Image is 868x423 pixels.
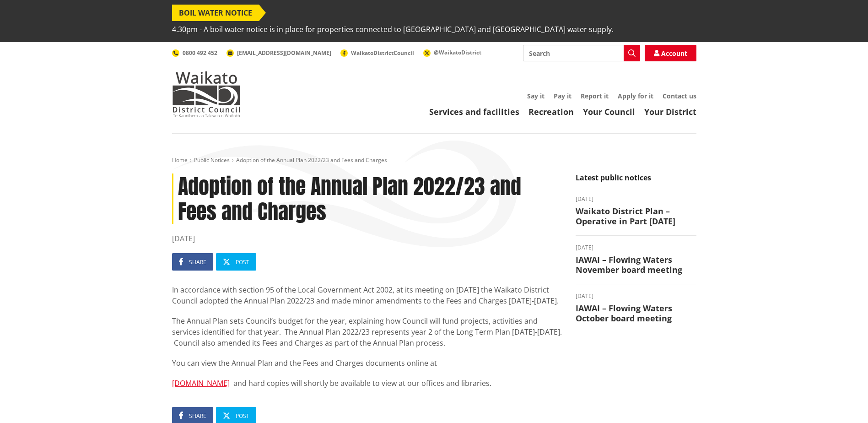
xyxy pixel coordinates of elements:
[236,258,249,266] span: Post
[172,284,562,306] p: In accordance with section 95 of the Local Government Act 2002, at its meeting on [DATE] the Waik...
[663,92,696,100] a: Contact us
[189,258,206,266] span: Share
[576,304,696,323] h3: IAWAI – Flowing Waters October board meeting
[172,233,562,244] time: [DATE]
[423,49,481,56] a: @WaikatoDistrict
[172,253,213,271] a: Share
[340,49,414,57] a: WaikatoDistrictCouncil
[576,293,696,299] time: [DATE]
[576,174,696,187] h5: Latest public notices
[576,255,696,275] h3: IAWAI – Flowing Waters November board meeting
[189,412,206,420] span: Share
[172,156,188,164] a: Home
[523,45,640,61] input: Search input
[554,92,571,100] a: Pay it
[172,49,217,57] a: 0800 492 452
[645,45,696,61] a: Account
[576,196,696,202] time: [DATE]
[172,378,562,389] p: and hard copies will shortly be available to view at our offices and libraries.
[618,92,653,100] a: Apply for it
[172,358,562,369] p: You can view the Annual Plan and the Fees and Charges documents online at
[576,206,696,226] h3: Waikato District Plan – Operative in Part [DATE]
[236,156,387,164] span: Adoption of the Annual Plan 2022/23 and Fees and Charges
[183,49,217,57] span: 0800 492 452
[576,245,696,275] a: [DATE] IAWAI – Flowing Waters November board meeting
[581,92,609,100] a: Report it
[576,196,696,226] a: [DATE] Waikato District Plan – Operative in Part [DATE]
[434,49,481,56] span: @WaikatoDistrict
[172,378,230,388] a: [DOMAIN_NAME]
[172,71,241,117] img: Waikato District Council - Te Kaunihera aa Takiwaa o Waikato
[528,106,574,117] a: Recreation
[216,253,256,271] a: Post
[583,106,635,117] a: Your Council
[194,156,230,164] a: Public Notices
[351,49,414,57] span: WaikatoDistrictCouncil
[237,49,331,57] span: [EMAIL_ADDRESS][DOMAIN_NAME]
[527,92,545,100] a: Say it
[172,5,259,21] span: BOIL WATER NOTICE
[226,49,331,57] a: [EMAIL_ADDRESS][DOMAIN_NAME]
[172,174,562,224] h1: Adoption of the Annual Plan 2022/23 and Fees and Charges
[172,315,562,348] p: The Annual Plan sets Council’s budget for the year, explaining how Council will fund projects, ac...
[576,293,696,323] a: [DATE] IAWAI – Flowing Waters October board meeting
[172,21,614,38] span: 4.30pm - A boil water notice is in place for properties connected to [GEOGRAPHIC_DATA] and [GEOGR...
[576,245,696,250] time: [DATE]
[172,157,696,164] nav: breadcrumb
[429,106,519,117] a: Services and facilities
[644,106,696,117] a: Your District
[236,412,249,420] span: Post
